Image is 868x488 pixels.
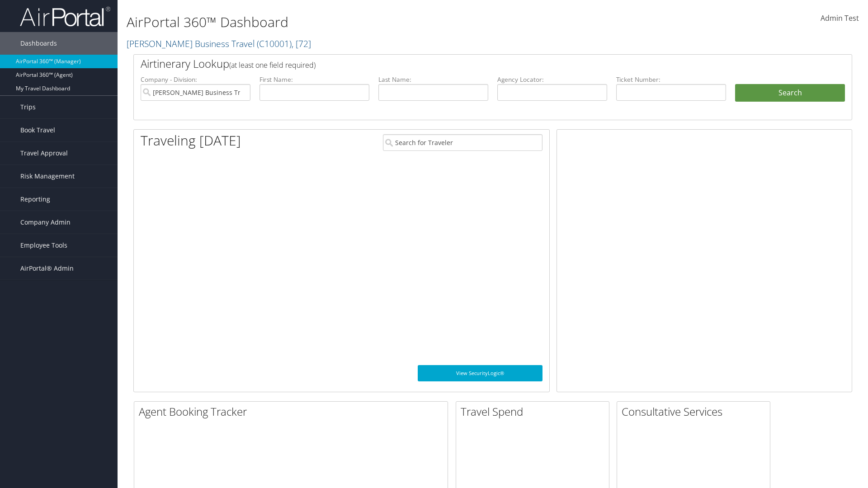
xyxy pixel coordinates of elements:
[418,365,542,381] a: View SecurityLogic®
[378,75,488,84] label: Last Name:
[20,96,36,118] span: Trips
[257,38,292,50] span: ( C10001 )
[735,84,845,102] button: Search
[20,188,50,211] span: Reporting
[259,75,369,84] label: First Name:
[141,75,250,84] label: Company - Division:
[821,5,859,33] a: Admin Test
[497,75,607,84] label: Agency Locator:
[141,131,241,150] h1: Traveling [DATE]
[20,6,110,27] img: airportal-logo.png
[20,119,55,141] span: Book Travel
[20,257,74,280] span: AirPortal® Admin
[127,13,615,32] h1: AirPortal 360™ Dashboard
[821,13,859,23] span: Admin Test
[20,165,75,188] span: Risk Management
[383,134,542,151] input: Search for Traveler
[292,38,311,50] span: , [ 72 ]
[622,404,770,419] h2: Consultative Services
[229,60,316,70] span: (at least one field required)
[20,32,57,55] span: Dashboards
[461,404,609,419] h2: Travel Spend
[20,142,68,164] span: Travel Approval
[141,56,785,71] h2: Airtinerary Lookup
[139,404,448,419] h2: Agent Booking Tracker
[20,234,67,257] span: Employee Tools
[20,211,71,234] span: Company Admin
[127,38,311,50] a: [PERSON_NAME] Business Travel
[616,75,726,84] label: Ticket Number:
